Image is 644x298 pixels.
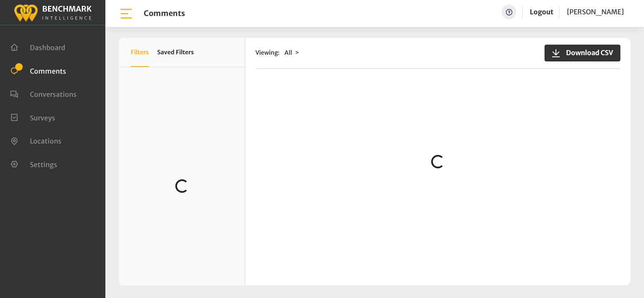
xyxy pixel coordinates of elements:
span: Dashboard [30,43,65,52]
span: Viewing: [255,48,279,57]
button: Download CSV [545,45,620,61]
button: Filters [131,38,149,67]
h1: Comments [144,9,185,18]
a: Surveys [10,113,55,121]
span: Conversations [30,90,77,98]
span: Locations [30,137,62,145]
span: Comments [30,67,66,75]
a: Locations [10,136,62,144]
a: Logout [530,8,553,16]
a: [PERSON_NAME] [567,5,624,19]
a: Settings [10,160,57,168]
a: Dashboard [10,43,65,51]
button: Saved Filters [157,38,194,67]
span: All [284,49,292,56]
a: Logout [530,5,553,19]
img: bar [119,6,134,21]
span: [PERSON_NAME] [567,8,624,16]
img: benchmark [13,2,92,23]
span: Download CSV [561,48,613,58]
span: Surveys [30,113,55,122]
span: Settings [30,160,57,168]
a: Comments [10,66,66,74]
a: Conversations [10,89,77,98]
